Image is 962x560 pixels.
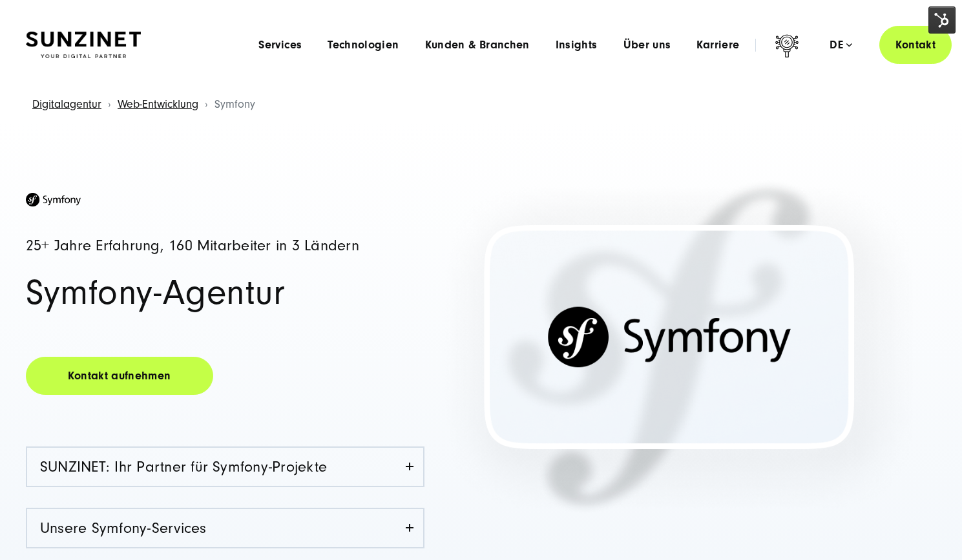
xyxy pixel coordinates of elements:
[928,6,956,34] img: HubSpot Tools Menu Toggle
[118,97,198,111] a: Web-Entwicklung
[328,39,399,52] a: Technologien
[27,448,423,486] a: SUNZINET: Ihr Partner für Symfony-Projekte
[830,39,852,52] div: de
[26,275,424,311] h1: Symfony-Agentur
[27,509,423,547] a: Unsere Symfony-Services
[26,32,141,59] img: SUNZINET Full Service Digital Agentur
[32,97,101,111] a: Digitalagentur
[879,26,952,64] a: Kontakt
[258,39,302,52] a: Services
[26,238,424,254] h4: 25+ Jahre Erfahrung, 160 Mitarbeiter in 3 Ländern
[439,178,922,516] img: Symfony Agentur - Digitalagentur SUNZINET
[214,97,255,111] span: Symfony
[623,39,671,52] a: Über uns
[26,357,213,395] a: Kontakt aufnehmen
[696,39,739,52] a: Karriere
[425,39,530,52] a: Kunden & Branchen
[26,193,81,206] img: Symfony - Digitalagentur für individual software entwicklung SUNZINET
[556,39,598,52] a: Insights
